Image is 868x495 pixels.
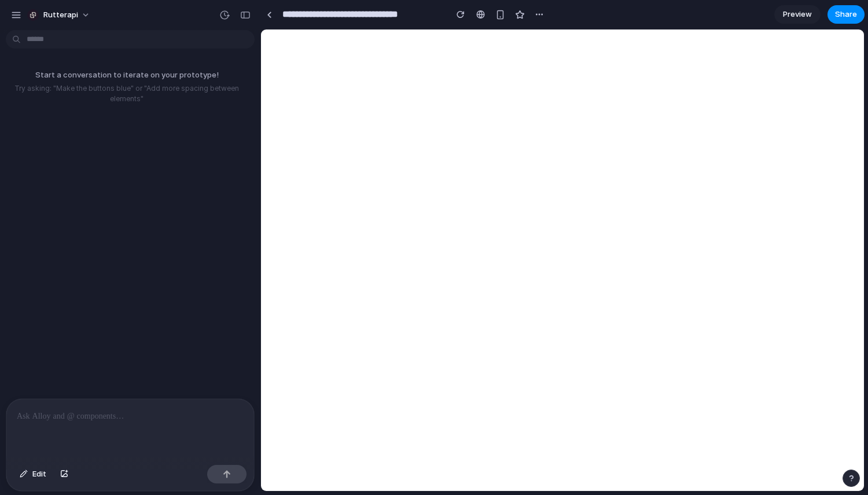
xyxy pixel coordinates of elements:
span: rutterapi [43,9,78,21]
span: Edit [32,468,46,480]
p: Try asking: "Make the buttons blue" or "Add more spacing between elements" [5,83,249,104]
button: rutterapi [23,6,96,24]
a: Preview [774,5,821,24]
p: Start a conversation to iterate on your prototype! [5,69,249,81]
span: Preview [783,9,812,20]
button: Edit [14,465,52,483]
span: Share [835,9,857,20]
button: Share [827,5,865,24]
